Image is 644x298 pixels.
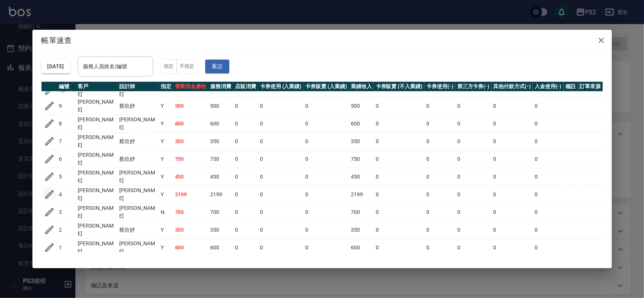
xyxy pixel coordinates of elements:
[374,82,424,92] th: 卡券販賣 (不入業績)
[159,168,173,186] td: Y
[208,203,233,221] td: 700
[533,221,564,239] td: 0
[374,203,424,221] td: 0
[424,203,455,221] td: 0
[159,97,173,115] td: Y
[258,133,304,150] td: 0
[564,82,578,92] th: 備註
[349,97,374,115] td: 500
[258,221,304,239] td: 0
[76,168,118,186] td: [PERSON_NAME]
[208,97,233,115] td: 500
[258,186,304,203] td: 0
[233,133,258,150] td: 0
[424,150,455,168] td: 0
[424,168,455,186] td: 0
[258,203,304,221] td: 0
[161,59,177,74] button: 指定
[374,221,424,239] td: 0
[76,239,118,257] td: [PERSON_NAME]
[117,221,159,239] td: 蔡欣妤
[349,203,374,221] td: 700
[208,82,233,92] th: 服務消費
[455,115,492,133] td: 0
[374,150,424,168] td: 0
[374,186,424,203] td: 0
[304,97,349,115] td: 0
[57,82,76,92] th: 編號
[424,115,455,133] td: 0
[57,97,76,115] td: 9
[233,203,258,221] td: 0
[304,221,349,239] td: 0
[159,239,173,257] td: Y
[208,239,233,257] td: 600
[117,203,159,221] td: [PERSON_NAME]
[533,203,564,221] td: 0
[233,221,258,239] td: 0
[57,221,76,239] td: 2
[117,115,159,133] td: [PERSON_NAME]
[304,186,349,203] td: 0
[173,150,209,168] td: 750
[349,221,374,239] td: 350
[76,150,118,168] td: [PERSON_NAME]
[578,82,603,92] th: 訂單來源
[258,82,304,92] th: 卡券使用 (入業績)
[76,221,118,239] td: [PERSON_NAME]
[32,30,612,51] h2: 帳單速查
[492,239,533,257] td: 0
[173,239,209,257] td: 600
[117,82,159,92] th: 設計師
[455,97,492,115] td: 0
[117,168,159,186] td: [PERSON_NAME]
[159,82,173,92] th: 指定
[349,168,374,186] td: 450
[304,150,349,168] td: 0
[533,150,564,168] td: 0
[533,82,564,92] th: 入金使用(-)
[374,239,424,257] td: 0
[455,133,492,150] td: 0
[173,186,209,203] td: 2199
[117,186,159,203] td: [PERSON_NAME]
[533,115,564,133] td: 0
[159,186,173,203] td: Y
[424,239,455,257] td: 0
[208,221,233,239] td: 350
[424,186,455,203] td: 0
[258,97,304,115] td: 0
[117,133,159,150] td: 蔡欣妤
[492,168,533,186] td: 0
[208,186,233,203] td: 2199
[159,133,173,150] td: Y
[492,115,533,133] td: 0
[374,168,424,186] td: 0
[173,97,209,115] td: 500
[117,150,159,168] td: 蔡欣妤
[258,239,304,257] td: 0
[455,82,492,92] th: 第三方卡券(-)
[76,97,118,115] td: [PERSON_NAME]
[76,186,118,203] td: [PERSON_NAME]
[374,97,424,115] td: 0
[159,203,173,221] td: N
[533,133,564,150] td: 0
[424,221,455,239] td: 0
[159,221,173,239] td: Y
[208,150,233,168] td: 750
[304,168,349,186] td: 0
[424,82,455,92] th: 卡券使用(-)
[159,150,173,168] td: Y
[258,168,304,186] td: 0
[208,115,233,133] td: 600
[533,186,564,203] td: 0
[533,97,564,115] td: 0
[258,115,304,133] td: 0
[258,150,304,168] td: 0
[233,186,258,203] td: 0
[349,115,374,133] td: 600
[173,221,209,239] td: 350
[533,168,564,186] td: 0
[533,239,564,257] td: 0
